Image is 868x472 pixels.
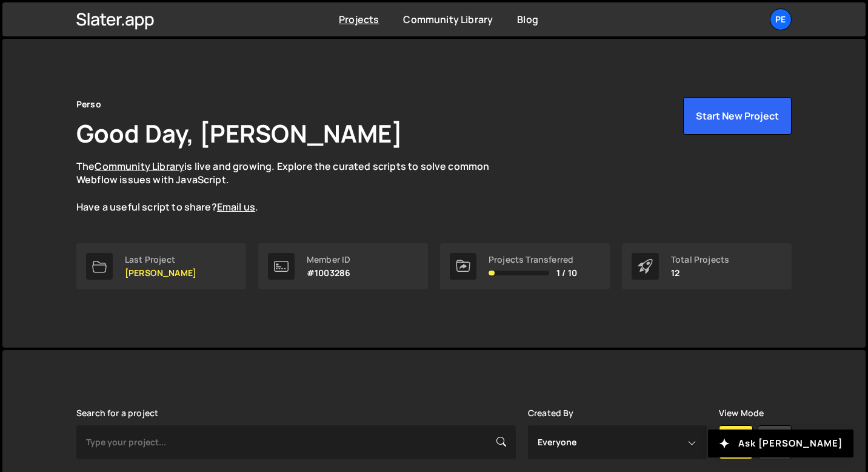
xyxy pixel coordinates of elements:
[671,268,729,278] p: 12
[125,268,196,278] p: [PERSON_NAME]
[489,255,577,265] div: Projects Transferred
[770,8,792,30] a: Pe
[517,13,538,26] a: Blog
[683,97,792,135] button: Start New Project
[76,97,101,112] div: Perso
[556,268,577,278] span: 1 / 10
[125,255,196,265] div: Last Project
[719,408,764,418] label: View Mode
[339,13,379,26] a: Projects
[528,408,574,418] label: Created By
[76,116,402,150] h1: Good Day, [PERSON_NAME]
[76,160,513,214] p: The is live and growing. Explore the curated scripts to solve common Webflow issues with JavaScri...
[708,430,853,457] button: Ask [PERSON_NAME]
[671,255,729,265] div: Total Projects
[76,243,246,289] a: Last Project [PERSON_NAME]
[217,200,255,214] a: Email us
[307,268,350,278] p: #1003286
[307,255,350,265] div: Member ID
[403,13,493,26] a: Community Library
[95,160,184,173] a: Community Library
[76,425,516,459] input: Type your project...
[76,408,158,418] label: Search for a project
